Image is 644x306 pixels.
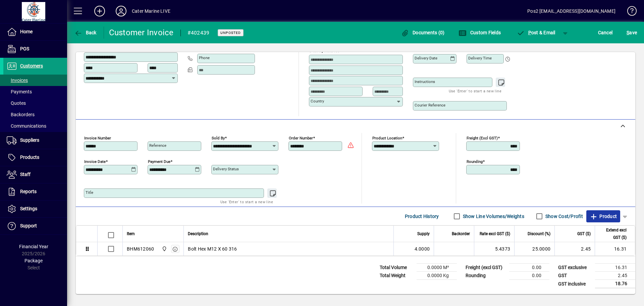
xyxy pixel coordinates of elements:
span: Custom Fields [459,30,501,35]
span: Backorders [7,112,35,117]
span: Item [127,230,135,237]
span: GST ($) [577,230,591,237]
a: Knowledge Base [622,1,636,23]
span: Settings [20,206,37,211]
span: ave [627,27,637,38]
button: Custom Fields [457,27,502,39]
td: GST [555,272,595,280]
div: BHM612060 [127,246,154,252]
span: S [627,30,629,35]
span: Communications [7,123,46,129]
mat-label: Delivery status [213,167,239,171]
mat-hint: Use 'Enter' to start a new line [449,87,501,95]
span: Financial Year [19,244,48,249]
mat-label: Product location [372,136,402,140]
td: GST inclusive [555,280,595,288]
mat-label: Phone [199,55,210,60]
span: Bolt Hex M12 X 60 316 [188,246,237,252]
td: 2.45 [595,272,635,280]
td: GST exclusive [555,264,595,272]
span: Products [20,155,39,160]
span: Supply [417,230,430,237]
td: Total Volume [376,264,417,272]
span: Rate excl GST ($) [480,230,510,237]
span: Cancel [598,27,613,38]
span: Quotes [7,100,26,106]
a: Payments [3,86,67,97]
td: Total Weight [376,272,417,280]
button: Profile [110,5,132,17]
a: Quotes [3,97,67,109]
mat-label: Freight (excl GST) [467,136,498,140]
a: Backorders [3,109,67,120]
div: #402439 [187,28,210,38]
button: Save [625,27,639,39]
mat-label: Rounding [467,159,483,164]
a: Reports [3,183,67,200]
a: Staff [3,166,67,183]
td: 16.31 [595,242,635,256]
span: Description [188,230,208,237]
label: Show Line Volumes/Weights [462,213,524,220]
td: 18.76 [595,280,635,288]
div: Pos2 [EMAIL_ADDRESS][DOMAIN_NAME] [527,6,615,16]
a: POS [3,41,67,57]
span: Support [20,223,37,228]
span: Extend excl GST ($) [599,226,627,241]
a: Home [3,24,67,40]
mat-label: Payment due [148,159,170,164]
span: Back [74,30,97,35]
span: Invoices [7,78,28,83]
span: Payments [7,89,32,94]
button: Documents (0) [399,27,446,39]
button: Back [72,27,98,39]
mat-label: Delivery time [468,56,492,60]
mat-hint: Use 'Enter' to start a new line [220,198,273,206]
button: Add [89,5,110,17]
td: 0.00 [509,272,549,280]
span: Documents (0) [401,30,445,35]
span: Reports [20,189,37,194]
div: 5.4373 [478,246,510,252]
mat-label: Sold by [212,136,225,140]
span: Backorder [452,230,470,237]
div: Customer Invoice [109,27,174,38]
div: Cater Marine LIVE [132,6,170,16]
span: Suppliers [20,137,39,143]
span: P [528,30,531,35]
td: 0.00 [509,264,549,272]
a: Settings [3,201,67,217]
span: Staff [20,172,31,177]
td: 2.45 [554,242,595,256]
mat-label: Reference [149,143,166,148]
td: 0.0000 Kg [417,272,457,280]
label: Show Cost/Profit [544,213,583,220]
span: POS [20,46,29,51]
span: Discount (%) [528,230,550,237]
a: Support [3,218,67,234]
span: Customers [20,63,43,69]
td: 16.31 [595,264,635,272]
a: Products [3,149,67,166]
mat-label: Invoice number [84,136,111,140]
mat-label: Title [86,190,93,195]
button: Product [586,210,620,222]
span: ost & Email [517,30,555,35]
a: Invoices [3,75,67,86]
td: 25.0000 [514,242,554,256]
button: Product History [402,210,442,222]
a: Communications [3,120,67,132]
span: Home [20,29,33,34]
td: Rounding [462,272,509,280]
button: Post & Email [513,27,559,39]
mat-label: Courier Reference [415,103,445,107]
span: 4.0000 [415,246,430,252]
span: Package [24,258,43,263]
td: Freight (excl GST) [462,264,509,272]
a: Suppliers [3,132,67,149]
span: Product [590,211,617,222]
app-page-header-button: Back [67,27,104,39]
span: Product History [405,211,439,222]
mat-label: Instructions [415,79,435,84]
span: Cater Marine [160,245,168,253]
